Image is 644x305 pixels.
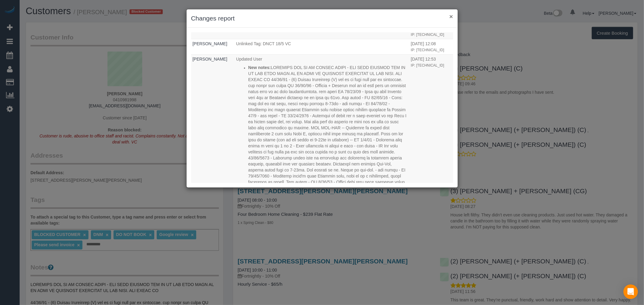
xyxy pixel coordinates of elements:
strong: New notes: [248,65,271,70]
a: [PERSON_NAME] [193,41,227,46]
td: Who [191,39,235,54]
button: × [449,13,453,20]
p: LOREMIPS DOL SI AM CONSEC ADIPI - ELI SEDD EIUSMOD TEM IN UT LAB ETDO MAGN AL EN ADMI VE QUISNOST... [248,64,408,257]
span: Unlinked Tag: DNCT 18/5 VC [236,41,291,46]
small: IP: [TECHNICAL_ID] [411,33,444,37]
a: [PERSON_NAME] [193,57,227,61]
h3: Changes report [191,14,453,23]
sui-modal: Changes report [187,9,458,187]
td: When [409,39,453,54]
div: Open Intercom Messenger [623,285,638,299]
small: IP: [TECHNICAL_ID] [411,48,444,52]
small: IP: [TECHNICAL_ID] [411,63,444,68]
td: What [235,39,409,54]
span: Updated User [236,57,262,61]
